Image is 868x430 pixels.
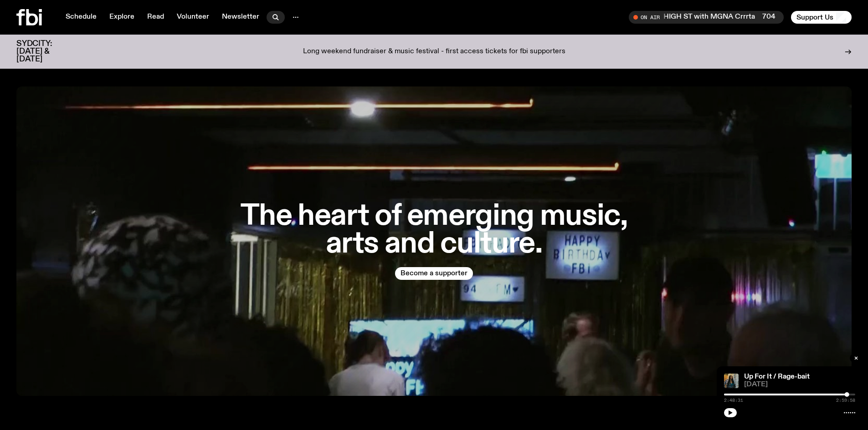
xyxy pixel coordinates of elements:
[60,11,102,24] a: Schedule
[796,13,833,21] span: Support Us
[104,11,140,24] a: Explore
[791,11,852,24] button: Support Us
[724,398,743,403] span: 2:48:31
[216,11,265,24] a: Newsletter
[744,373,810,380] a: Up For It / Rage-bait
[171,11,215,24] a: Volunteer
[142,11,169,24] a: Read
[629,11,784,24] button: On Air704 W HIGH ST with MGNA Crrrta704 W HIGH ST with MGNA Crrrta
[836,398,855,403] span: 2:59:58
[303,48,565,56] p: Long weekend fundraiser & music festival - first access tickets for fbi supporters
[16,40,75,63] h3: SYDCITY: [DATE] & [DATE]
[744,381,855,388] span: [DATE]
[230,202,638,258] h1: The heart of emerging music, arts and culture.
[395,267,473,280] button: Become a supporter
[724,374,739,388] img: Ify - a Brown Skin girl with black braided twists, looking up to the side with her tongue stickin...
